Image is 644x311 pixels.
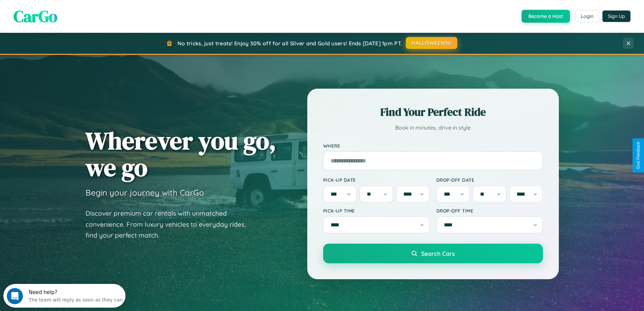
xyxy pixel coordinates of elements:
[86,187,204,198] h3: Begin your journey with CarGo
[323,105,543,119] h2: Find Your Perfect Ride
[636,142,641,169] div: Give Feedback
[436,177,543,183] label: Drop-off Date
[406,37,457,49] button: HALLOWEEN30
[436,208,543,214] label: Drop-off Time
[323,143,543,149] label: Where
[575,10,599,22] button: Login
[86,208,255,241] p: Discover premium car rentals with unmatched convenience. From luxury vehicles to everyday rides, ...
[522,10,570,23] button: Become a Host
[3,284,125,308] iframe: Intercom live chat discovery launcher
[323,208,430,214] label: Pick-up Time
[14,5,57,27] span: CarGo
[25,6,119,11] div: Need help?
[323,123,543,133] p: Book in minutes, drive in style
[86,127,276,181] h1: Wherever you go, we go
[7,288,23,304] iframe: Intercom live chat
[3,3,126,21] div: Open Intercom Messenger
[177,40,402,47] span: No tricks, just treats! Enjoy 30% off for all Silver and Gold users! Ends [DATE] 1pm PT.
[421,250,455,257] span: Search Cars
[602,10,630,22] button: Sign Up
[25,11,119,18] div: The team will reply as soon as they can
[323,244,543,263] button: Search Cars
[323,177,430,183] label: Pick-up Date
